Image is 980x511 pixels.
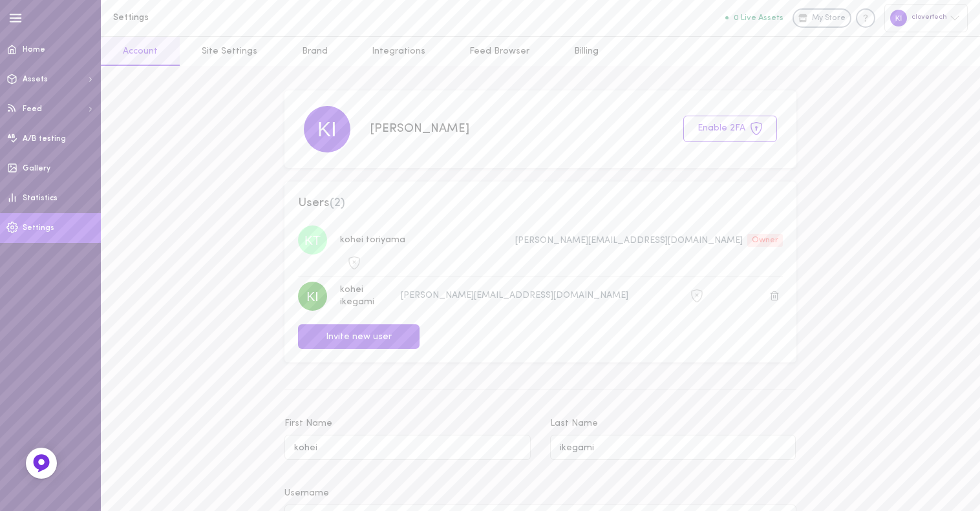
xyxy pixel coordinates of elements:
span: Username [284,488,329,498]
img: Feedback Button [32,454,51,473]
a: Site Settings [180,37,279,66]
span: Gallery [23,165,50,172]
span: 2FA is not active [348,257,361,267]
span: [PERSON_NAME][EMAIL_ADDRESS][DOMAIN_NAME] [401,291,628,300]
div: clovertech [884,4,968,32]
span: kohei ikegami [340,285,374,308]
span: 2FA is not active [690,290,703,300]
span: First Name [284,419,332,428]
div: Knowledge center [856,8,875,28]
a: Account [101,37,180,66]
span: Assets [23,76,48,83]
span: Last Name [550,419,598,428]
span: Home [23,46,45,54]
a: Integrations [350,37,447,66]
span: A/B testing [23,135,66,143]
a: Brand [280,37,350,66]
div: Owner [747,234,783,247]
a: Billing [552,37,621,66]
button: Enable 2FA [683,116,777,142]
a: My Store [793,8,851,28]
span: Users [298,195,782,212]
span: Feed [23,105,42,113]
input: First Name [284,435,531,460]
button: 0 Live Assets [725,14,783,22]
button: Invite new user [298,324,420,349]
span: Statistics [23,194,58,202]
a: 0 Live Assets [725,14,793,23]
span: [PERSON_NAME][EMAIL_ADDRESS][DOMAIN_NAME] [515,235,743,245]
span: Settings [23,224,54,232]
input: Last Name [550,435,796,460]
span: kohei toriyama [340,235,405,245]
span: [PERSON_NAME] [370,123,469,135]
h1: Settings [113,13,326,23]
span: ( 2 ) [330,197,345,209]
span: My Store [812,13,846,25]
a: Feed Browser [447,37,551,66]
